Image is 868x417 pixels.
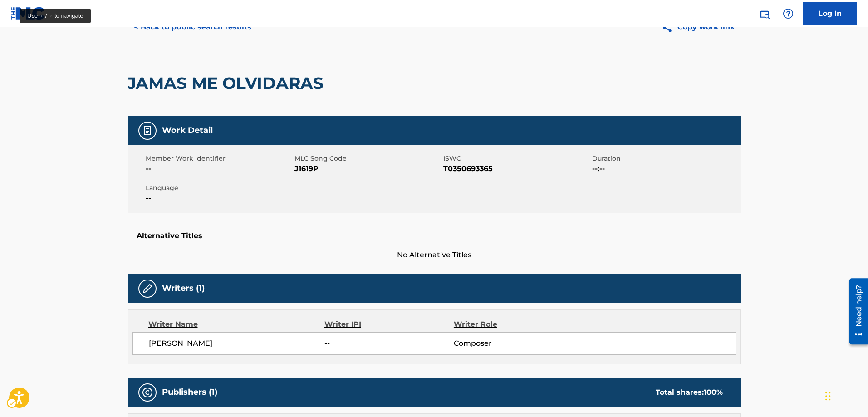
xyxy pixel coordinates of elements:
[655,16,741,39] button: Copy work link
[137,231,732,240] h5: Alternative Titles
[823,373,868,417] div: Chat Widget
[142,387,153,398] img: Publishers
[443,154,590,163] span: ISWC
[128,16,258,39] button: < Back to public search results
[294,154,441,163] span: MLC Song Code
[146,163,292,174] span: --
[592,154,739,163] span: Duration
[825,383,831,410] div: Drag
[142,125,153,136] img: Work Detail
[162,387,217,397] h5: Publishers (1)
[454,338,571,349] span: Composer
[662,22,677,33] img: Copy work link
[142,283,153,294] img: Writers
[294,163,441,174] span: J1619P
[843,275,868,348] iframe: Iframe | Resource Center
[162,283,205,294] h5: Writers (1)
[146,154,292,163] span: Member Work Identifier
[454,319,571,330] div: Writer Role
[128,250,741,260] span: No Alternative Titles
[823,373,868,417] iframe: Hubspot Iframe
[148,319,325,330] div: Writer Name
[704,388,723,397] span: 100 %
[443,163,590,174] span: T0350693365
[146,193,292,204] span: --
[162,125,213,136] h5: Work Detail
[803,2,857,25] a: Log In
[128,73,328,93] h2: JAMAS ME OLVIDARAS
[146,183,292,193] span: Language
[759,8,770,19] img: search
[11,7,46,20] img: MLC Logo
[149,338,325,349] span: [PERSON_NAME]
[324,319,454,330] div: Writer IPI
[324,338,453,349] span: --
[656,387,723,398] div: Total shares:
[592,163,739,174] span: --:--
[783,8,794,19] img: help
